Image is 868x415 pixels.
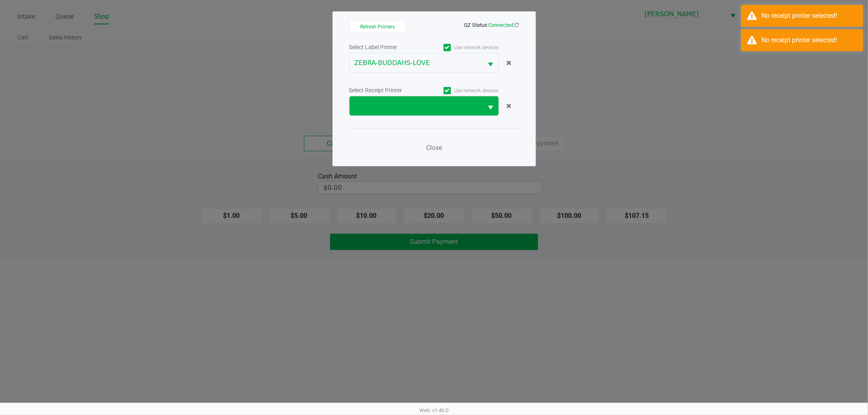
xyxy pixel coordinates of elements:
[422,140,446,156] button: Close
[420,407,449,413] span: Web: v1.40.0
[489,22,514,28] span: Connected
[483,96,498,115] button: Select
[349,86,424,95] div: Select Receipt Printer
[424,44,499,51] label: Use network devices
[761,11,857,21] div: No receipt printer selected!
[483,53,498,72] button: Select
[360,24,395,30] span: Refresh Printers
[349,20,406,33] button: Refresh Printers
[354,58,478,68] span: ZEBRA-BUDDAHS-LOVE
[424,87,499,94] label: Use network devices
[349,43,424,52] div: Select Label Printer
[464,22,519,28] span: QZ Status:
[426,144,442,152] span: Close
[761,35,857,45] div: No receipt printer selected!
